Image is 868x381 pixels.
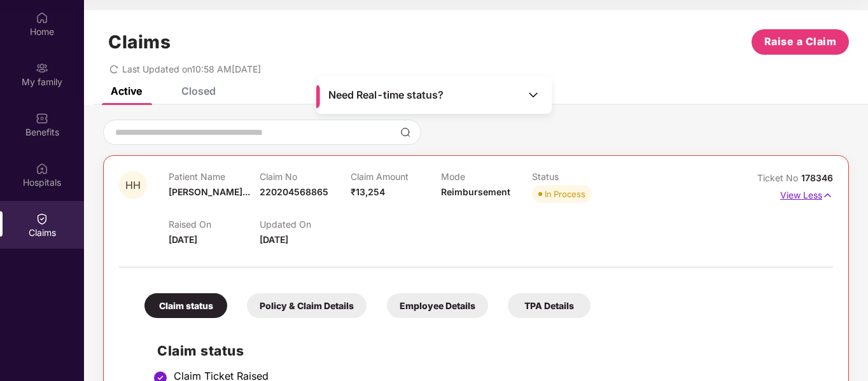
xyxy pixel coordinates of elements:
[328,88,444,102] span: Need Real-time status?
[757,172,801,183] span: Ticket No
[169,186,250,197] span: [PERSON_NAME]...
[400,127,410,137] img: svg+xml;base64,PHN2ZyBpZD0iU2VhcmNoLTMyeDMyIiB4bWxucz0iaHR0cDovL3d3dy53My5vcmcvMjAwMC9zdmciIHdpZH...
[545,188,585,200] div: In Process
[169,171,260,182] p: Patient Name
[144,293,227,318] div: Claim status
[36,212,48,225] img: svg+xml;base64,PHN2ZyBpZD0iQ2xhaW0iIHhtbG5zPSJodHRwOi8vd3d3LnczLm9yZy8yMDAwL3N2ZyIgd2lkdGg9IjIwIi...
[109,64,118,74] span: redo
[351,171,442,182] p: Claim Amount
[260,186,328,197] span: 220204568865
[169,219,260,230] p: Raised On
[532,171,623,182] p: Status
[108,31,171,53] h1: Claims
[822,188,833,202] img: svg+xml;base64,PHN2ZyB4bWxucz0iaHR0cDovL3d3dy53My5vcmcvMjAwMC9zdmciIHdpZHRoPSIxNyIgaGVpZ2h0PSIxNy...
[508,293,591,318] div: TPA Details
[780,185,833,202] p: View Less
[387,293,488,318] div: Employee Details
[260,219,351,230] p: Updated On
[801,172,833,183] span: 178346
[441,171,532,182] p: Mode
[122,64,261,74] span: Last Updated on 10:58 AM[DATE]
[181,85,216,97] div: Closed
[125,180,141,191] span: HH
[752,29,849,55] button: Raise a Claim
[111,85,142,97] div: Active
[247,293,367,318] div: Policy & Claim Details
[36,62,48,74] img: svg+xml;base64,PHN2ZyB3aWR0aD0iMjAiIGhlaWdodD0iMjAiIHZpZXdCb3g9IjAgMCAyMCAyMCIgZmlsbD0ibm9uZSIgeG...
[36,11,48,24] img: svg+xml;base64,PHN2ZyBpZD0iSG9tZSIgeG1sbnM9Imh0dHA6Ly93d3cudzMub3JnLzIwMDAvc3ZnIiB3aWR0aD0iMjAiIG...
[36,112,48,125] img: svg+xml;base64,PHN2ZyBpZD0iQmVuZWZpdHMiIHhtbG5zPSJodHRwOi8vd3d3LnczLm9yZy8yMDAwL3N2ZyIgd2lkdGg9Ij...
[157,340,820,361] h2: Claim status
[169,234,197,245] span: [DATE]
[441,186,510,197] span: Reimbursement
[260,171,351,182] p: Claim No
[351,186,385,197] span: ₹13,254
[527,88,540,101] img: Toggle Icon
[260,234,288,245] span: [DATE]
[764,34,837,50] span: Raise a Claim
[36,162,48,175] img: svg+xml;base64,PHN2ZyBpZD0iSG9zcGl0YWxzIiB4bWxucz0iaHR0cDovL3d3dy53My5vcmcvMjAwMC9zdmciIHdpZHRoPS...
